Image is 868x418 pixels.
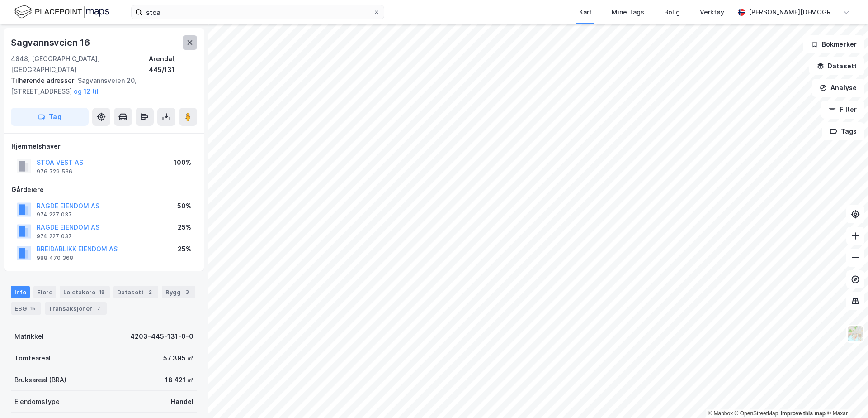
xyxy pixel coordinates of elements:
[146,288,155,297] div: 2
[11,302,41,315] div: ESG
[113,286,158,298] div: Datasett
[162,286,195,298] div: Bygg
[11,75,190,97] div: Sagvannsveien 20, [STREET_ADDRESS]
[11,286,30,298] div: Info
[94,304,103,313] div: 7
[812,79,864,97] button: Analyse
[612,7,644,18] div: Mine Tags
[149,53,197,75] div: Arendal, 445/131
[130,331,193,342] div: 4203-445-131-0-0
[37,168,72,175] div: 976 729 536
[45,302,107,315] div: Transaksjoner
[735,410,778,417] a: OpenStreetMap
[821,101,864,119] button: Filter
[14,4,109,20] img: logo.f888ab2527a4732fd821a326f86c7f29.svg
[847,325,864,342] img: Z
[11,53,149,75] div: 4848, [GEOGRAPHIC_DATA], [GEOGRAPHIC_DATA]
[37,255,73,262] div: 988 470 368
[823,375,868,418] div: Kontrollprogram for chat
[37,233,72,240] div: 974 227 037
[11,77,78,84] span: Tilhørende adresser:
[781,410,826,417] a: Improve this map
[97,288,106,297] div: 18
[664,7,680,18] div: Bolig
[14,353,51,364] div: Tomteareal
[803,35,864,53] button: Bokmerker
[28,304,38,313] div: 15
[60,286,110,298] div: Leietakere
[174,157,191,168] div: 100%
[579,7,592,18] div: Kart
[809,57,864,75] button: Datasett
[11,141,197,152] div: Hjemmelshaver
[11,35,92,50] div: Sagvannsveien 16
[33,286,56,298] div: Eiere
[700,7,724,18] div: Verktøy
[178,244,191,255] div: 25%
[14,331,44,342] div: Matrikkel
[14,396,60,407] div: Eiendomstype
[178,222,191,233] div: 25%
[165,375,193,385] div: 18 421 ㎡
[11,184,197,195] div: Gårdeiere
[749,7,839,18] div: [PERSON_NAME][DEMOGRAPHIC_DATA]
[14,375,66,385] div: Bruksareal (BRA)
[183,288,192,297] div: 3
[163,353,193,364] div: 57 395 ㎡
[142,5,373,19] input: Søk på adresse, matrikkel, gårdeiere, leietakere eller personer
[822,122,864,140] button: Tags
[823,375,868,418] iframe: Chat Widget
[177,201,191,211] div: 50%
[11,108,89,126] button: Tag
[708,410,733,417] a: Mapbox
[171,396,193,407] div: Handel
[37,211,72,218] div: 974 227 037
